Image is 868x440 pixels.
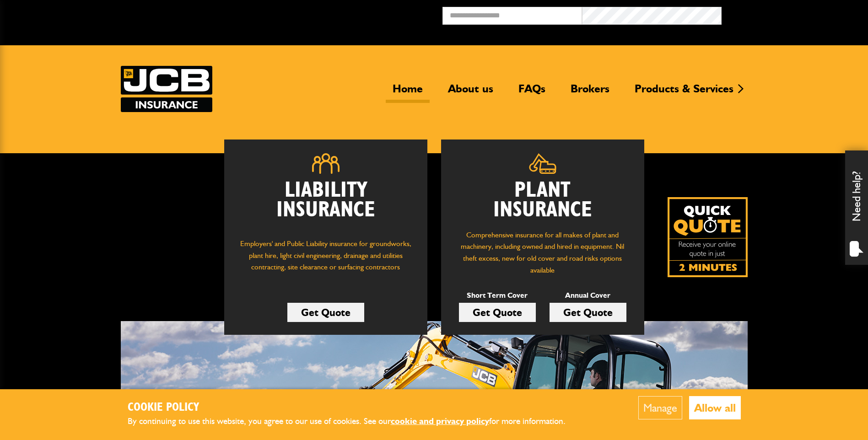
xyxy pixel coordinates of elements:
p: By continuing to use this website, you agree to our use of cookies. See our for more information. [128,414,581,429]
h2: Plant Insurance [455,181,631,220]
p: Employers' and Public Liability insurance for groundworks, plant hire, light civil engineering, d... [238,238,414,282]
p: Short Term Cover [459,290,536,301]
a: About us [441,82,500,103]
h2: Liability Insurance [238,181,414,229]
a: FAQs [512,82,552,103]
h2: Cookie Policy [128,401,581,415]
a: Get your insurance quote isn just 2-minutes [668,197,748,277]
p: Annual Cover [550,290,626,301]
a: JCB Insurance Services [121,66,212,112]
img: JCB Insurance Services logo [121,66,212,112]
a: Get Quote [550,303,626,322]
img: Quick Quote [668,197,748,277]
a: Products & Services [628,82,740,103]
p: Comprehensive insurance for all makes of plant and machinery, including owned and hired in equipm... [455,229,631,276]
button: Allow all [689,396,741,419]
a: Brokers [564,82,616,103]
a: cookie and privacy policy [391,416,489,426]
button: Broker Login [722,7,861,21]
a: Get Quote [287,303,364,322]
a: Home [386,82,430,103]
a: Get Quote [459,303,536,322]
button: Manage [638,396,682,419]
div: Need help? [845,150,868,265]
